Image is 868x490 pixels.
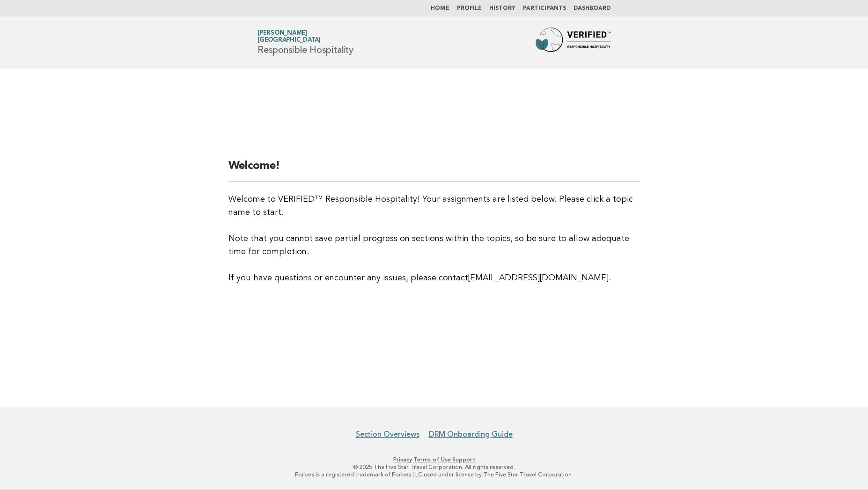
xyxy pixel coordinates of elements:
a: Home [431,6,449,11]
p: © 2025 The Five Star Travel Corporation. All rights reserved. [147,463,721,471]
h1: Responsible Hospitality [257,30,353,55]
span: [GEOGRAPHIC_DATA] [257,37,321,44]
a: DRM Onboarding Guide [429,430,513,439]
a: [PERSON_NAME][GEOGRAPHIC_DATA] [257,30,321,43]
p: · · [147,456,721,463]
a: Participants [523,6,566,11]
p: Forbes is a registered trademark of Forbes LLC used under license by The Five Star Travel Corpora... [147,471,721,478]
a: History [489,6,515,11]
a: Privacy [393,456,412,463]
a: Profile [457,6,482,11]
img: Forbes Travel Guide [536,28,611,58]
a: Terms of Use [413,456,451,463]
a: Dashboard [574,6,611,11]
a: Section Overviews [356,430,419,439]
h2: Welcome! [228,159,640,182]
a: Support [452,456,475,463]
a: [EMAIL_ADDRESS][DOMAIN_NAME] [468,274,609,282]
p: Welcome to VERIFIED™ Responsible Hospitality! Your assignments are listed below. Please click a t... [228,193,640,285]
